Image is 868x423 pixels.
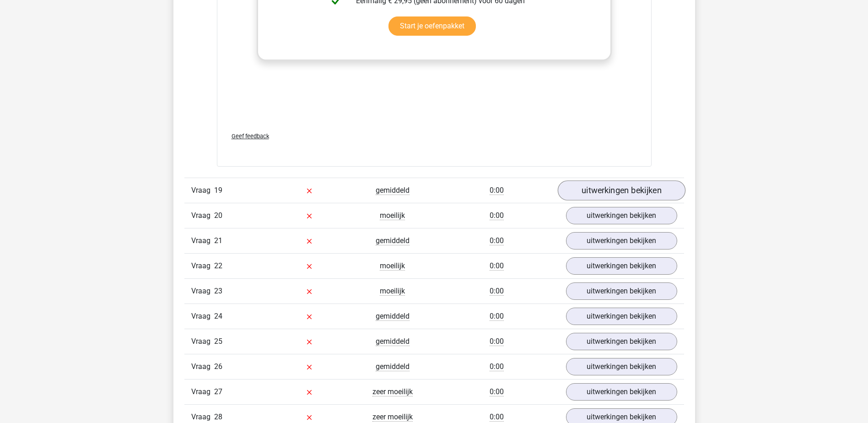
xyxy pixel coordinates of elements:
span: 28 [214,412,222,421]
span: Vraag [191,185,214,196]
span: gemiddeld [376,362,410,371]
span: Vraag [191,286,214,297]
span: 0:00 [490,412,504,422]
span: Vraag [191,260,214,271]
span: 0:00 [490,312,504,321]
span: 0:00 [490,337,504,346]
span: zeer moeilijk [372,412,413,422]
a: uitwerkingen bekijken [557,180,685,201]
a: uitwerkingen bekijken [566,257,677,275]
span: moeilijk [380,287,405,296]
span: 0:00 [490,186,504,195]
span: 22 [214,261,222,270]
span: 26 [214,362,222,371]
span: 24 [214,312,222,320]
span: Vraag [191,361,214,372]
a: Start je oefenpakket [388,16,476,36]
span: Vraag [191,235,214,246]
a: uitwerkingen bekijken [566,308,677,325]
span: zeer moeilijk [372,387,413,396]
span: Vraag [191,336,214,347]
a: uitwerkingen bekijken [566,358,677,375]
span: 23 [214,287,222,295]
span: Vraag [191,311,214,322]
span: Vraag [191,412,214,423]
span: 0:00 [490,236,504,245]
span: 0:00 [490,211,504,220]
span: moeilijk [380,261,405,271]
span: 27 [214,387,222,396]
span: 19 [214,186,222,195]
a: uitwerkingen bekijken [566,207,677,224]
a: uitwerkingen bekijken [566,232,677,249]
span: 0:00 [490,362,504,371]
span: Geef feedback [232,133,269,140]
span: moeilijk [380,211,405,220]
span: 25 [214,337,222,346]
span: gemiddeld [376,312,410,321]
span: gemiddeld [376,236,410,245]
a: uitwerkingen bekijken [566,383,677,401]
a: uitwerkingen bekijken [566,333,677,350]
span: 0:00 [490,287,504,296]
span: 20 [214,211,222,220]
span: 21 [214,236,222,245]
span: 0:00 [490,387,504,396]
a: uitwerkingen bekijken [566,282,677,300]
span: 0:00 [490,261,504,271]
span: Vraag [191,386,214,397]
span: Vraag [191,210,214,221]
span: gemiddeld [376,186,410,195]
span: gemiddeld [376,337,410,346]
